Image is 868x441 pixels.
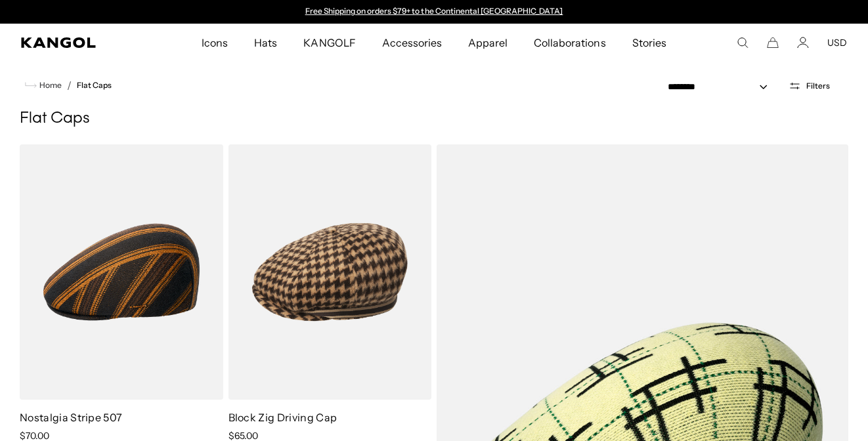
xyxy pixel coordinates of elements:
[767,37,779,49] button: Cart
[299,7,569,17] div: Announcement
[37,81,62,90] span: Home
[299,7,569,17] slideshow-component: Announcement bar
[254,24,277,62] span: Hats
[303,24,355,62] span: KANGOLF
[382,24,442,62] span: Accessories
[241,24,290,62] a: Hats
[299,7,569,17] div: 1 of 2
[632,24,666,62] span: Stories
[228,411,337,424] a: Block Zig Driving Cap
[62,77,72,93] li: /
[619,24,680,62] a: Stories
[290,24,368,62] a: KANGOLF
[25,79,62,91] a: Home
[20,411,122,424] a: Nostalgia Stripe 507
[188,24,241,62] a: Icons
[455,24,521,62] a: Apparel
[521,24,618,62] a: Collaborations
[797,37,809,49] a: Account
[827,37,847,49] button: USD
[202,24,228,62] span: Icons
[77,81,112,90] a: Flat Caps
[20,144,223,400] img: Nostalgia Stripe 507
[468,24,508,62] span: Apparel
[369,24,455,62] a: Accessories
[781,80,838,92] button: Open filters
[534,24,605,62] span: Collaborations
[737,37,749,49] summary: Search here
[305,6,563,16] a: Free Shipping on orders $79+ to the Continental [GEOGRAPHIC_DATA]
[662,80,781,94] select: Sort by: Featured
[21,37,133,48] a: Kangol
[20,109,848,129] h1: Flat Caps
[806,81,830,91] span: Filters
[228,144,432,400] img: Block Zig Driving Cap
